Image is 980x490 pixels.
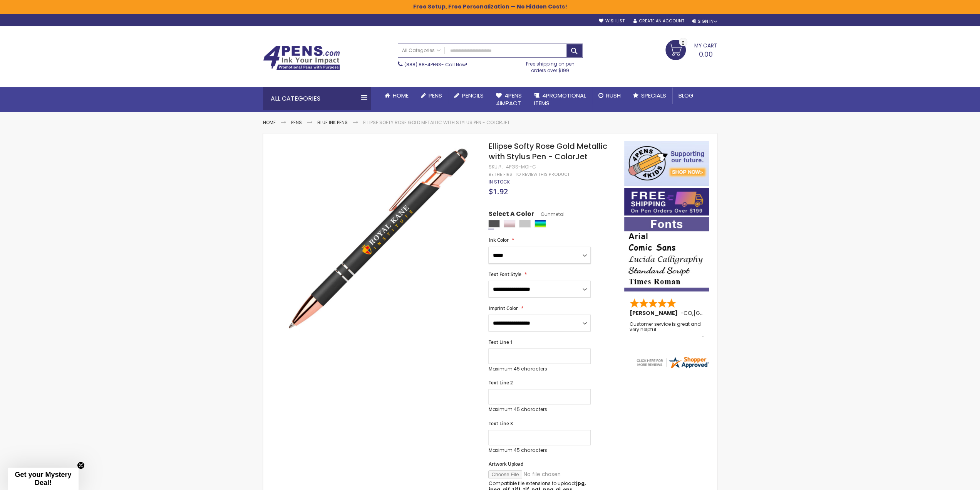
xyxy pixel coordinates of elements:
a: Pens [291,119,302,126]
span: Artwork Upload [488,461,523,467]
span: Gunmetal [534,211,564,217]
a: Blog [672,87,700,104]
div: Get your Mystery Deal!Close teaser [8,468,79,490]
span: Text Line 1 [488,339,513,345]
span: Select A Color [488,210,534,220]
span: 0.00 [699,49,713,59]
span: Specials [641,91,666,99]
a: 4Pens4impact [490,87,528,112]
span: 0 [682,39,685,47]
div: Silver [519,220,531,227]
div: Sign In [692,19,717,24]
span: 4PROMOTIONAL ITEMS [534,91,586,107]
span: Text Font Style [488,271,521,278]
a: Be the first to review this product [488,172,569,177]
p: Maximum 45 characters [488,366,591,372]
a: Rush [592,87,627,104]
a: Specials [627,87,672,104]
div: Free shipping on pen orders over $199 [518,58,583,73]
div: Rose Gold [504,220,515,227]
img: 4pens.com widget logo [635,355,709,369]
li: Ellipse Softy Rose Gold Metallic with Stylus Pen - ColorJet [363,120,510,126]
span: Text Line 3 [488,420,513,427]
span: Blog [678,91,694,99]
a: 0.00 0 [665,40,717,59]
p: Maximum 45 characters [488,447,591,453]
div: 4PGS-MOI-C [506,164,536,170]
a: Home [379,87,415,104]
span: Pencils [462,91,484,99]
a: 4pens.com certificate URL [635,364,709,371]
span: Text Line 2 [488,379,513,386]
p: Maximum 45 characters [488,406,591,413]
a: Pens [415,87,448,104]
a: Blue ink Pens [317,119,348,126]
span: - Call Now! [404,61,467,68]
a: 4PROMOTIONALITEMS [528,87,592,112]
img: 4Pens Custom Pens and Promotional Products [263,45,340,70]
span: All Categories [402,47,441,54]
a: All Categories [398,44,444,57]
span: [GEOGRAPHIC_DATA] [694,309,750,317]
span: - , [680,309,750,317]
a: Pencils [448,87,490,104]
div: Availability [488,179,509,185]
div: Customer service is great and very helpful [630,322,704,338]
a: Wishlist [598,18,624,24]
button: Close teaser [77,461,85,469]
img: font-personalization-examples [624,217,709,291]
img: Free shipping on orders over $199 [624,188,709,216]
img: gunmetal-ellipse-softy-rose-gold-metallic-with-stylus-colorjet-moi-c_1.jpg [278,140,478,340]
a: (888) 88-4PENS [404,61,441,68]
span: $1.92 [488,186,508,197]
a: Home [263,119,276,126]
strong: SKU [488,163,503,170]
div: Gunmetal [488,220,500,227]
span: Imprint Color [488,305,518,312]
div: All Categories [263,87,371,110]
span: Ink Color [488,237,508,243]
img: 4pens 4 kids [624,141,709,186]
div: Assorted [534,220,546,227]
span: Ellipse Softy Rose Gold Metallic with Stylus Pen - ColorJet [488,141,607,162]
span: [PERSON_NAME] [630,309,680,317]
span: Get your Mystery Deal! [15,471,71,487]
span: CO [683,309,692,317]
span: Home [393,91,409,99]
span: Rush [606,91,621,99]
span: 4Pens 4impact [496,91,522,107]
span: In stock [488,178,509,185]
a: Create an Account [633,18,684,24]
span: Pens [429,91,442,99]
